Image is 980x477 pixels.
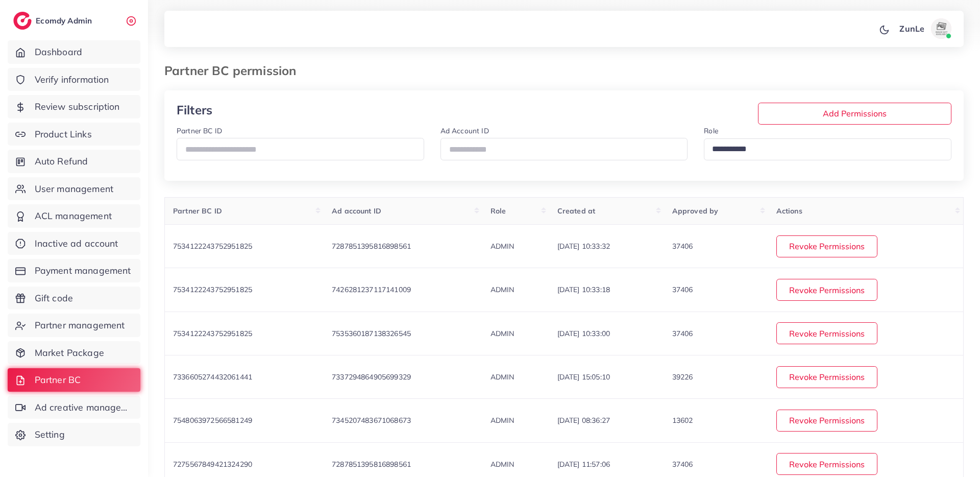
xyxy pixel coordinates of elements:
[8,314,140,337] a: Partner management
[35,209,112,223] span: ACL management
[35,428,65,441] span: Setting
[776,235,877,257] button: Revoke Permissions
[708,141,938,157] input: Search for option
[35,237,118,250] span: Inactive ad account
[557,242,610,251] span: [DATE] 10:33:32
[332,372,411,381] span: 7337294864905699329
[8,150,140,173] a: Auto Refund
[173,285,252,294] span: 7534122243752951825
[8,396,140,419] a: Ad creative management
[35,100,120,113] span: Review subscription
[8,95,140,118] a: Review subscription
[8,68,140,91] a: Verify information
[35,73,109,86] span: Verify information
[704,138,951,160] div: Search for option
[8,232,140,255] a: Inactive ad account
[491,416,514,425] span: ADMIN
[173,416,252,425] span: 7548063972566581249
[776,206,802,216] span: Actions
[35,264,131,277] span: Payment management
[899,22,924,35] p: ZunLe
[672,206,719,216] span: Approved by
[557,416,610,425] span: [DATE] 08:36:27
[557,460,610,469] span: [DATE] 11:57:06
[8,204,140,228] a: ACL management
[491,242,514,251] span: ADMIN
[440,126,489,136] label: Ad Account ID
[173,372,252,381] span: 7336605274432061441
[332,285,411,294] span: 7426281237117141009
[35,128,92,141] span: Product Links
[776,453,877,475] button: Revoke Permissions
[173,206,222,216] span: Partner BC ID
[35,182,113,196] span: User management
[672,460,693,469] span: 37406
[8,287,140,310] a: Gift code
[776,410,877,432] button: Revoke Permissions
[931,18,951,39] img: avatar
[672,372,693,381] span: 39226
[173,242,252,251] span: 7534122243752951825
[491,206,506,216] span: Role
[557,329,610,338] span: [DATE] 10:33:00
[8,40,140,64] a: Dashboard
[672,285,693,294] span: 37406
[173,329,252,338] span: 7534122243752951825
[491,372,514,381] span: ADMIN
[173,460,252,469] span: 7275567849421324290
[35,401,133,414] span: Ad creative management
[672,416,693,425] span: 13602
[672,242,693,251] span: 37406
[776,279,877,301] button: Revoke Permissions
[776,366,877,388] button: Revoke Permissions
[557,285,610,294] span: [DATE] 10:33:18
[491,460,514,469] span: ADMIN
[8,368,140,392] a: Partner BC
[35,373,81,387] span: Partner BC
[704,126,718,136] label: Role
[332,329,411,338] span: 7535360187138326545
[332,242,411,251] span: 7287851395816898561
[491,329,514,338] span: ADMIN
[13,12,94,30] a: logoEcomdy Admin
[332,460,411,469] span: 7287851395816898561
[332,416,411,425] span: 7345207483671068673
[177,126,222,136] label: Partner BC ID
[491,285,514,294] span: ADMIN
[8,123,140,146] a: Product Links
[672,329,693,338] span: 37406
[35,155,88,168] span: Auto Refund
[8,259,140,282] a: Payment management
[8,423,140,446] a: Setting
[557,372,610,381] span: [DATE] 15:05:10
[36,16,94,26] h2: Ecomdy Admin
[13,12,32,30] img: logo
[164,63,304,78] h3: Partner BC permission
[758,103,952,125] button: Add Permissions
[8,177,140,201] a: User management
[8,341,140,365] a: Market Package
[894,18,955,39] a: ZunLeavatar
[35,45,82,59] span: Dashboard
[332,206,381,216] span: Ad account ID
[35,319,125,332] span: Partner management
[35,346,104,360] span: Market Package
[35,292,73,305] span: Gift code
[177,103,306,117] h3: Filters
[557,206,596,216] span: Created at
[776,322,877,344] button: Revoke Permissions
